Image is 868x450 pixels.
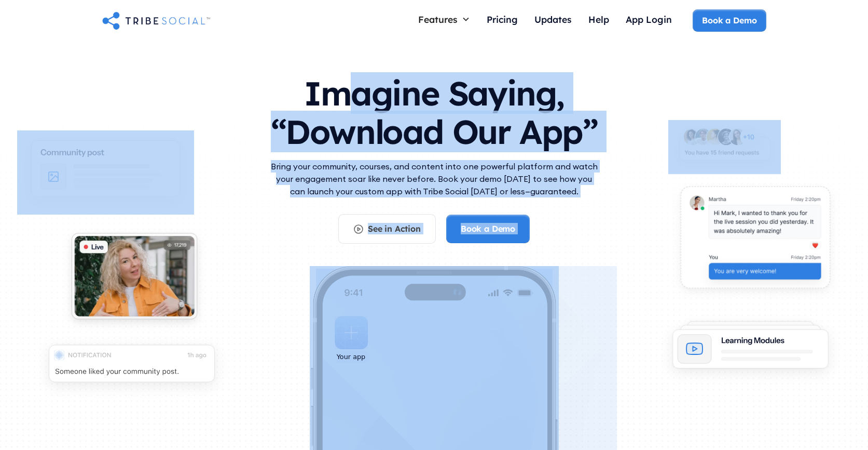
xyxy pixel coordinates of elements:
div: Pricing [487,14,518,25]
a: Book a Demo [693,9,766,31]
p: Bring your community, courses, and content into one powerful platform and watch your engagement s... [268,160,600,197]
a: home [102,10,210,31]
img: An illustration of push notification [35,335,229,400]
div: See in Action [368,223,421,234]
img: An illustration of chat [668,178,842,303]
a: See in Action [338,214,436,243]
h1: Imagine Saying, “Download Our App” [268,64,600,156]
a: Updates [526,9,580,32]
img: An illustration of Learning Modules [659,314,842,385]
a: Book a Demo [446,215,530,243]
a: App Login [617,9,680,32]
div: Updates [534,14,572,25]
div: App Login [626,14,672,25]
img: An illustration of Community Feed [17,130,194,215]
a: Help [580,9,617,32]
img: An illustration of New friends requests [668,120,781,174]
a: Pricing [478,9,526,32]
div: Help [588,14,609,25]
img: An illustration of Live video [61,225,208,333]
div: Features [410,9,478,29]
div: Your app [337,351,365,363]
div: Features [418,14,458,25]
